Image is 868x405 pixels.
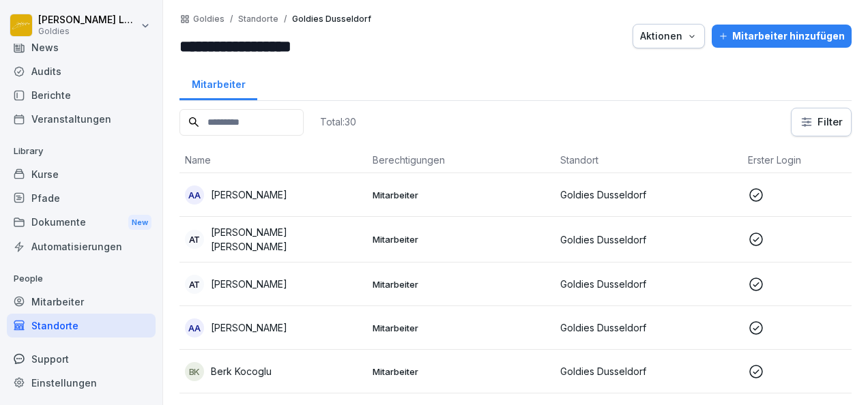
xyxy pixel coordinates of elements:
a: Standorte [7,314,156,337]
a: Veranstaltungen [7,107,156,131]
p: / [284,14,287,24]
div: BK [185,362,204,381]
p: Goldies Dusseldorf [560,277,737,291]
p: Goldies Dusseldorf [560,187,737,202]
div: AT [185,230,204,249]
div: New [128,215,151,230]
p: Mitarbeiter [373,365,549,378]
a: DokumenteNew [7,210,156,235]
button: Aktionen [633,24,705,48]
a: Goldies [193,14,225,24]
a: News [7,35,156,59]
p: Mitarbeiter [373,278,549,290]
a: Berichte [7,83,156,107]
p: Berk Kocoglu [211,364,272,378]
p: [PERSON_NAME] [211,187,287,202]
th: Berechtigungen [367,147,555,173]
button: Mitarbeiter hinzufügen [712,25,852,48]
p: [PERSON_NAME] [211,277,287,291]
p: Mitarbeiter [373,233,549,245]
a: Automatisierungen [7,235,156,258]
p: [PERSON_NAME] [211,320,287,335]
div: Aktionen [640,29,697,44]
a: Mitarbeiter [7,290,156,314]
p: Mitarbeiter [373,189,549,201]
p: [PERSON_NAME] [PERSON_NAME] [211,225,362,254]
div: AA [185,185,204,205]
p: Goldies Dusseldorf [292,14,371,24]
a: Einstellungen [7,371,156,395]
p: Goldies Dusseldorf [560,320,737,335]
p: [PERSON_NAME] Loska [38,14,138,26]
a: Audits [7,59,156,83]
p: People [7,268,156,290]
div: AT [185,275,204,294]
p: Goldies [38,27,138,36]
th: Name [179,147,367,173]
div: Dokumente [7,210,156,235]
p: Total: 30 [320,115,356,128]
p: Standorte [238,14,278,24]
button: Filter [792,108,851,136]
p: Library [7,140,156,162]
p: Goldies Dusseldorf [560,232,737,247]
div: Filter [800,115,843,129]
a: Kurse [7,162,156,186]
div: AA [185,318,204,337]
div: Support [7,347,156,371]
p: Goldies Dusseldorf [560,364,737,378]
a: Pfade [7,186,156,210]
div: Mitarbeiter hinzufügen [719,29,845,44]
p: / [230,14,233,24]
p: Mitarbeiter [373,322,549,334]
th: Standort [555,147,742,173]
a: Mitarbeiter [179,65,257,100]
